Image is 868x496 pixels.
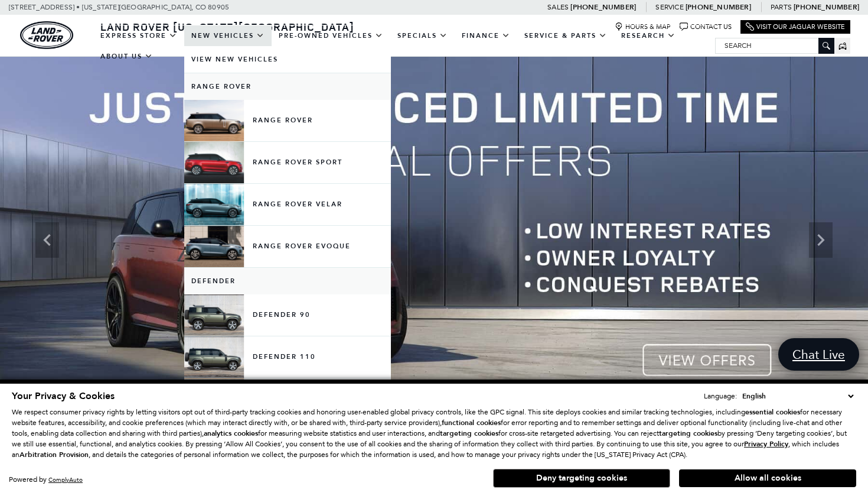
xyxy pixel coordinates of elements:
[442,418,501,427] strong: functional cookies
[680,22,732,31] a: Contact Us
[679,469,856,487] button: Allow all cookies
[778,338,859,371] a: Chat Live
[744,439,788,449] u: Privacy Policy
[93,25,184,46] a: EXPRESS STORE
[794,2,859,12] a: [PHONE_NUMBER]
[184,73,391,100] a: Range Rover
[771,3,792,11] span: Parts
[739,390,856,402] select: Language Select
[809,222,833,258] div: Next
[12,390,115,403] span: Your Privacy & Cookies
[184,226,391,267] a: Range Rover Evoque
[547,3,569,11] span: Sales
[746,22,845,31] a: Visit Our Jaguar Website
[704,393,737,400] div: Language:
[35,222,59,258] div: Previous
[184,336,391,378] a: Defender 110
[787,346,851,362] span: Chat Live
[655,3,683,11] span: Service
[184,184,391,225] a: Range Rover Velar
[20,21,73,49] img: Land Rover
[614,25,683,46] a: Research
[184,268,391,294] a: Defender
[570,2,636,12] a: [PHONE_NUMBER]
[184,378,391,420] a: Defender 130
[440,429,498,438] strong: targeting cookies
[12,407,856,460] p: We respect consumer privacy rights by letting visitors opt out of third-party tracking cookies an...
[93,20,361,34] a: Land Rover [US_STATE][GEOGRAPHIC_DATA]
[93,46,160,67] a: About Us
[20,21,73,49] a: land-rover
[184,46,391,73] a: View New Vehicles
[48,476,83,484] a: ComplyAuto
[659,429,717,438] strong: targeting cookies
[716,38,834,53] input: Search
[100,20,354,34] span: Land Rover [US_STATE][GEOGRAPHIC_DATA]
[184,142,391,183] a: Range Rover Sport
[184,294,391,336] a: Defender 90
[204,429,258,438] strong: analytics cookies
[615,22,671,31] a: Hours & Map
[184,25,272,46] a: New Vehicles
[390,25,455,46] a: Specials
[19,450,89,459] strong: Arbitration Provision
[93,25,715,67] nav: Main Navigation
[686,2,751,12] a: [PHONE_NUMBER]
[517,25,614,46] a: Service & Parts
[744,440,788,448] a: Privacy Policy
[184,100,391,141] a: Range Rover
[455,25,517,46] a: Finance
[9,476,83,484] div: Powered by
[745,407,800,417] strong: essential cookies
[9,3,229,11] a: [STREET_ADDRESS] • [US_STATE][GEOGRAPHIC_DATA], CO 80905
[272,25,390,46] a: Pre-Owned Vehicles
[493,469,670,488] button: Deny targeting cookies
